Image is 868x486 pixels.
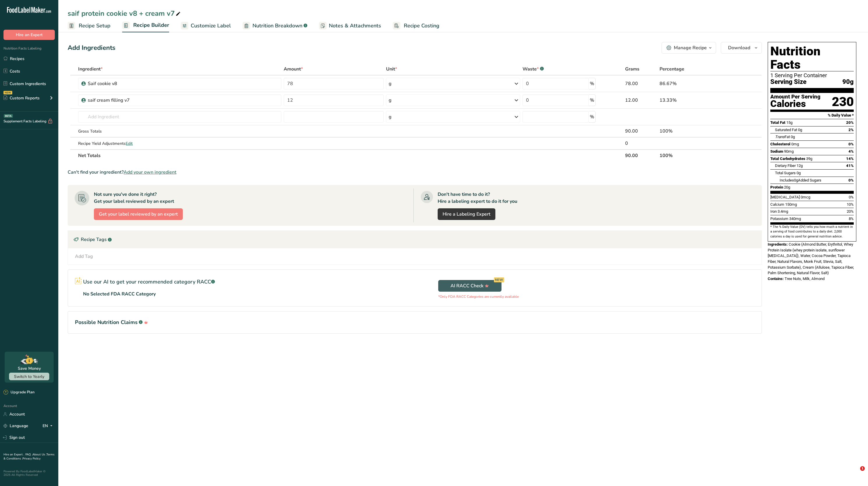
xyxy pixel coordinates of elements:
[319,19,381,32] a: Notes & Attachments
[3,452,24,457] a: Hire an Expert .
[3,30,55,40] button: Hire an Expert
[284,66,303,73] span: Amount
[181,19,231,32] a: Customize Label
[624,149,658,161] th: 90.00
[386,66,397,73] span: Unit
[848,142,854,146] span: 0%
[494,277,504,282] div: NEW
[625,80,657,87] div: 78.00
[68,19,111,32] a: Recipe Setup
[794,178,798,182] span: 0g
[860,466,865,471] span: 1
[660,97,726,104] div: 13.33%
[786,120,792,125] span: 15g
[770,73,854,78] div: 1 Serving Per Container
[770,202,784,207] span: Calcium
[77,149,624,161] th: Net Totals
[3,95,40,101] div: Custom Reports
[770,225,854,239] section: * The % Daily Value (DV) tells you how much a nutrient in a serving of food contributes to a dail...
[3,470,55,477] div: Powered By FoodLabelMaker © 2025 All Rights Reserved
[68,169,762,176] div: Can't find your ingredient?
[770,142,790,146] span: Cholesterol
[660,66,684,73] span: Percentage
[389,113,392,120] div: g
[625,140,657,147] div: 0
[770,185,783,189] span: Protein
[522,66,544,73] div: Waste
[450,282,489,289] span: AI RACC Check
[832,94,854,110] div: 230
[849,216,854,221] span: 8%
[842,78,854,86] span: 90g
[329,22,381,30] span: Notes & Attachments
[770,209,777,214] span: Iron
[88,97,161,104] div: saif cream filling v7
[438,294,519,299] p: *Only FDA RACC Categories are currently available
[389,97,392,104] div: g
[83,278,215,286] p: Use our AI to get your recommended category RACC
[3,91,12,94] div: NEW
[83,290,156,297] p: No Selected FDA RACC Category
[775,128,797,132] span: Saturated Fat
[785,202,797,207] span: 150mg
[798,128,802,132] span: 0g
[4,114,13,118] div: BETA
[848,149,854,154] span: 4%
[849,195,854,199] span: 0%
[797,163,803,168] span: 12g
[770,100,820,108] div: Calories
[18,365,41,371] div: Save Money
[78,111,281,123] input: Add Ingredient
[99,211,178,218] span: Get your label reviewed by an expert
[438,280,501,292] button: AI RACC Check NEW
[775,135,790,139] span: Fat
[775,163,796,168] span: Dietary Fiber
[658,149,727,161] th: 100%
[75,253,93,260] div: Add Tag
[848,128,854,132] span: 2%
[797,171,801,175] span: 0g
[789,216,801,221] span: 340mg
[404,22,439,30] span: Recipe Costing
[660,80,726,87] div: 86.67%
[14,374,44,379] span: Switch to Yearly
[393,19,439,32] a: Recipe Costing
[79,22,111,30] span: Recipe Setup
[770,45,854,71] h1: Nutrition Facts
[770,94,820,100] div: Amount Per Serving
[848,466,862,480] iframe: Intercom live chat
[191,22,231,30] span: Customize Label
[438,191,517,205] div: Don't have time to do it? Hire a labeling expert to do it for you
[625,97,657,104] div: 12.00
[3,452,55,461] a: Terms & Conditions .
[68,8,182,19] div: saif protein cookie v8 + cream v7
[775,171,796,175] span: Total Sugars
[791,135,795,139] span: 0g
[438,208,495,220] a: Hire a Labeling Expert
[806,156,812,161] span: 39g
[801,195,810,199] span: 0mcg
[785,277,825,281] span: Tree Nuts, Milk, Almond
[94,191,174,205] div: Not sure you've done it right? Get your label reviewed by an expert
[43,422,55,429] div: EN
[243,19,307,32] a: Nutrition Breakdown
[768,242,854,275] span: Cookie (Almond Butter, Erythritol, Whey Protein Isolate (whey protein isolate, sunflower [MEDICAL...
[770,216,788,221] span: Potassium
[662,42,716,54] button: Manage Recipe
[389,80,392,87] div: g
[791,142,799,146] span: 0mg
[846,163,854,168] span: 41%
[133,21,169,29] span: Recipe Builder
[68,43,115,53] div: Add Ingredients
[94,208,183,220] button: Get your label reviewed by an expert
[775,135,785,139] i: Trans
[780,178,821,182] span: Includes Added Sugars
[770,120,785,125] span: Total Fat
[78,66,103,73] span: Ingredient
[126,141,133,146] span: Edit
[32,452,46,457] a: About Us .
[122,19,169,33] a: Recipe Builder
[768,242,788,246] span: Ingredients:
[784,185,790,189] span: 20g
[78,140,281,147] div: Recipe Yield Adjustments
